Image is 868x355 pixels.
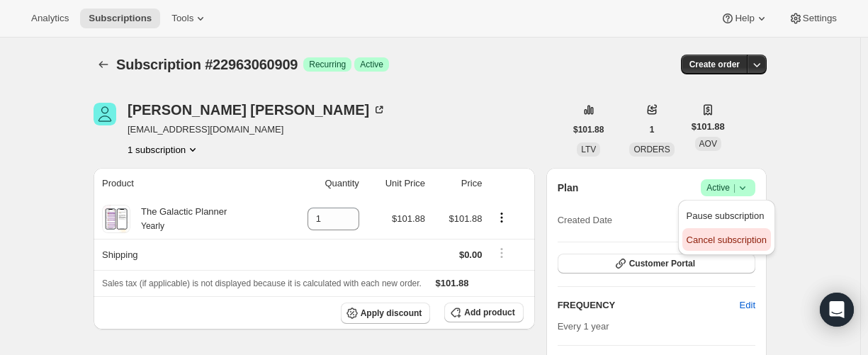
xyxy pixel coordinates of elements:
span: Subscription #22963060909 [116,57,298,72]
button: Pause subscription [682,204,771,227]
th: Product [94,168,281,199]
button: Product actions [490,210,513,225]
span: $101.88 [392,213,425,224]
button: Product actions [128,142,200,157]
span: $101.88 [449,213,482,224]
span: Recurring [309,59,346,70]
span: Edit [740,298,755,312]
img: product img [103,205,128,233]
button: Analytics [23,9,77,28]
button: Settings [780,9,845,28]
div: The Galactic Planner [130,205,227,233]
th: Unit Price [363,168,429,199]
span: Active [360,59,383,70]
th: Quantity [281,168,363,199]
th: Shipping [94,239,281,270]
button: $101.88 [565,120,612,140]
span: Settings [803,13,837,24]
span: 1 [650,124,655,135]
span: $0.00 [459,249,483,260]
span: Add product [464,307,514,318]
button: 1 [641,120,663,140]
span: | [733,182,735,193]
th: Price [429,168,486,199]
span: $101.88 [692,120,725,134]
button: Cancel subscription [682,228,771,251]
span: Created Date [558,213,612,227]
button: Subscriptions [94,55,113,74]
span: Sales tax (if applicable) is not displayed because it is calculated with each new order. [102,278,422,288]
span: Cancel subscription [687,235,767,245]
div: [PERSON_NAME] [PERSON_NAME] [128,103,386,117]
small: Yearly [141,221,164,231]
span: Analytics [31,13,69,24]
span: Customer Portal [629,258,695,269]
span: ORDERS [633,145,670,154]
div: Open Intercom Messenger [820,293,854,327]
button: Subscriptions [80,9,160,28]
span: Help [735,13,754,24]
span: Tools [171,13,193,24]
span: $101.88 [436,278,469,288]
span: AOV [699,139,717,149]
span: [EMAIL_ADDRESS][DOMAIN_NAME] [128,123,386,137]
span: $101.88 [573,124,604,135]
span: Subscriptions [89,13,152,24]
span: Create order [689,59,740,70]
button: Add product [444,303,523,322]
span: Every 1 year [558,321,609,332]
span: Pause subscription [687,210,765,221]
span: Apply discount [361,308,422,319]
button: Tools [163,9,216,28]
button: Customer Portal [558,254,755,274]
h2: Plan [558,181,579,195]
button: Shipping actions [490,245,513,261]
button: Create order [681,55,748,74]
button: Edit [731,294,764,317]
span: LTV [581,145,596,154]
button: Apply discount [341,303,431,324]
h2: FREQUENCY [558,298,740,312]
span: Marla Smith [94,103,116,125]
span: Active [706,181,750,195]
button: Help [712,9,777,28]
